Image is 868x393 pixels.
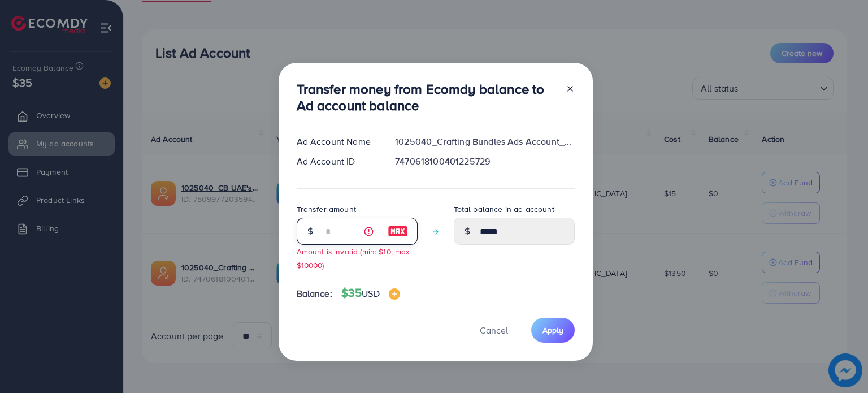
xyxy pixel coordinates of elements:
[542,325,563,336] span: Apply
[341,286,400,300] h4: $35
[362,287,379,300] span: USD
[297,287,332,300] span: Balance:
[454,204,554,215] label: Total balance in ad account
[297,246,412,270] small: Amount is invalid (min: $10, max: $10000)
[297,81,557,114] h3: Transfer money from Ecomdy balance to Ad account balance
[480,324,508,336] span: Cancel
[288,135,387,148] div: Ad Account Name
[466,318,522,342] button: Cancel
[389,288,400,300] img: image
[388,224,408,238] img: image
[288,155,387,168] div: Ad Account ID
[297,204,356,215] label: Transfer amount
[386,135,583,148] div: 1025040_Crafting Bundles Ads Account_1739388829774
[386,155,583,168] div: 7470618100401225729
[531,318,575,342] button: Apply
